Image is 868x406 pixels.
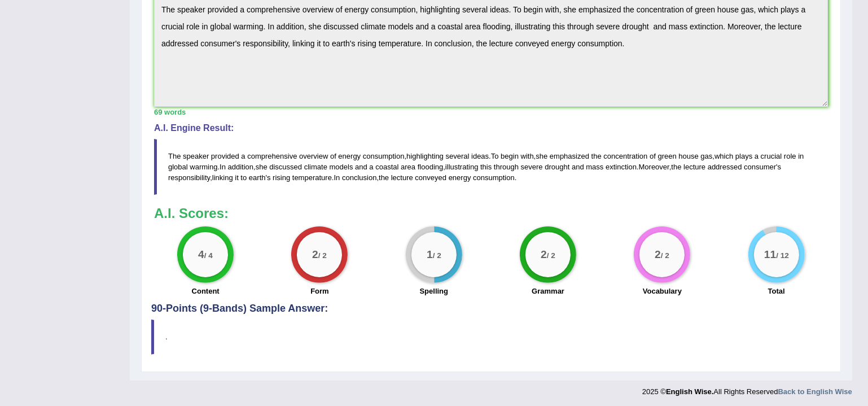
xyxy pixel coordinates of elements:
[247,152,297,160] span: comprehensive
[449,173,471,182] span: energy
[480,163,492,171] span: this
[678,152,698,160] span: house
[536,152,547,160] span: she
[572,163,584,171] span: and
[154,206,229,221] b: A.I. Scores:
[671,163,681,171] span: the
[714,152,733,160] span: which
[784,152,796,160] span: role
[212,173,233,182] span: linking
[547,252,555,260] small: / 2
[256,163,268,171] span: she
[541,248,547,261] big: 2
[267,173,271,182] span: s
[420,286,449,296] label: Spelling
[683,163,705,171] span: lecture
[334,173,340,182] span: In
[330,152,336,160] span: of
[606,163,637,171] span: extinction
[342,173,376,182] span: conclusion
[304,163,327,171] span: climate
[363,152,405,160] span: consumption
[798,152,804,160] span: in
[642,381,852,397] div: 2025 © All Rights Reserved
[643,286,682,296] label: Vocabulary
[427,248,433,261] big: 1
[473,173,515,182] span: consumption
[154,139,828,195] blockquote: , . , , . , , . , ' , ' . , .
[666,387,713,396] strong: English Wise.
[661,252,669,260] small: / 2
[292,173,332,182] span: temperature
[249,173,266,182] span: earth
[168,163,188,171] span: global
[204,252,213,260] small: / 4
[735,152,752,160] span: plays
[375,163,398,171] span: coastal
[639,163,669,171] span: Moreover
[211,152,239,160] span: provided
[776,252,789,260] small: / 12
[700,152,712,160] span: gas
[338,152,361,160] span: energy
[310,286,329,296] label: Form
[313,248,319,261] big: 2
[658,152,677,160] span: green
[586,163,603,171] span: mass
[273,173,290,182] span: rising
[241,152,245,160] span: a
[198,248,204,261] big: 4
[379,173,389,182] span: the
[391,173,413,182] span: lecture
[190,163,217,171] span: warming
[154,123,828,133] h4: A.I. Engine Result:
[220,163,226,171] span: In
[491,152,499,160] span: To
[240,173,247,182] span: to
[744,163,776,171] span: consumer
[235,173,239,182] span: it
[761,152,782,160] span: crucial
[764,248,776,261] big: 11
[330,163,353,171] span: models
[269,163,302,171] span: discussed
[501,152,519,160] span: begin
[755,152,759,160] span: a
[446,152,470,160] span: several
[433,252,441,260] small: / 2
[550,152,589,160] span: emphasized
[655,248,661,261] big: 2
[603,152,647,160] span: concentration
[569,163,572,171] span: Possible typo: you repeated a whitespace (did you mean: )
[650,152,656,160] span: of
[183,152,209,160] span: speaker
[406,152,444,160] span: highlighting
[591,152,602,160] span: the
[151,320,831,354] blockquote: .
[168,152,181,160] span: The
[708,163,742,171] span: addressed
[355,163,367,171] span: and
[545,163,569,171] span: drought
[192,286,220,296] label: Content
[494,163,519,171] span: through
[445,163,479,171] span: illustrating
[318,252,327,260] small: / 2
[768,286,785,296] label: Total
[532,286,564,296] label: Grammar
[418,163,444,171] span: flooding
[415,173,446,182] span: conveyed
[521,163,543,171] span: severe
[299,152,328,160] span: overview
[471,152,489,160] span: ideas
[228,163,254,171] span: addition
[168,173,210,182] span: responsibility
[778,163,782,171] span: s
[401,163,415,171] span: area
[778,387,852,396] a: Back to English Wise
[521,152,534,160] span: with
[154,107,828,117] div: 69 words
[369,163,373,171] span: a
